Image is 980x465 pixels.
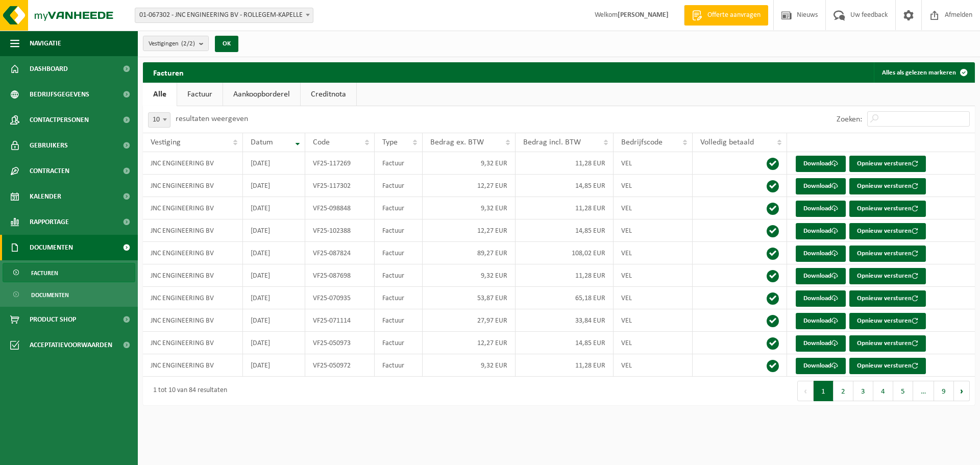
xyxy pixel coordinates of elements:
td: 9,32 EUR [423,197,516,219]
td: JNC ENGINEERING BV [143,354,243,377]
td: 27,97 EUR [423,309,516,332]
td: VF25-117269 [305,152,375,175]
span: Product Shop [30,307,76,332]
a: Download [796,246,846,262]
label: Zoeken: [837,115,862,124]
td: VEL [614,354,693,377]
td: 14,85 EUR [516,175,614,197]
td: JNC ENGINEERING BV [143,242,243,264]
a: Documenten [3,285,135,304]
span: Contracten [30,158,69,184]
button: Opnieuw versturen [849,358,926,374]
span: Documenten [31,285,69,305]
td: Factuur [375,219,423,242]
td: 14,85 EUR [516,219,614,242]
td: Factuur [375,175,423,197]
td: VEL [614,332,693,354]
span: Rapportage [30,209,69,235]
td: JNC ENGINEERING BV [143,219,243,242]
button: Opnieuw versturen [849,156,926,172]
span: 10 [149,113,170,127]
td: VF25-050972 [305,354,375,377]
span: … [913,381,934,401]
td: 89,27 EUR [423,242,516,264]
button: 2 [834,381,853,401]
td: [DATE] [243,354,306,377]
span: 01-067302 - JNC ENGINEERING BV - ROLLEGEM-KAPELLE [135,8,313,22]
td: 11,28 EUR [516,152,614,175]
td: Factuur [375,287,423,309]
span: Type [382,138,398,146]
td: VEL [614,264,693,287]
td: JNC ENGINEERING BV [143,332,243,354]
count: (2/2) [181,40,195,47]
td: [DATE] [243,197,306,219]
td: 11,28 EUR [516,354,614,377]
td: 9,32 EUR [423,152,516,175]
button: 1 [814,381,834,401]
a: Offerte aanvragen [684,5,768,26]
td: 33,84 EUR [516,309,614,332]
a: Creditnota [301,83,356,106]
td: Factuur [375,242,423,264]
button: Opnieuw versturen [849,313,926,329]
td: VEL [614,152,693,175]
span: Bedrijfsgegevens [30,82,89,107]
button: Opnieuw versturen [849,246,926,262]
span: Vestiging [151,138,181,146]
td: VEL [614,287,693,309]
span: Contactpersonen [30,107,89,133]
td: VEL [614,219,693,242]
button: Opnieuw versturen [849,268,926,284]
td: 12,27 EUR [423,332,516,354]
td: VEL [614,175,693,197]
td: [DATE] [243,287,306,309]
button: Previous [797,381,814,401]
td: VF25-117302 [305,175,375,197]
span: Acceptatievoorwaarden [30,332,112,358]
td: VF25-070935 [305,287,375,309]
button: Opnieuw versturen [849,223,926,239]
strong: [PERSON_NAME] [618,11,669,19]
a: Facturen [3,263,135,282]
span: Offerte aanvragen [705,10,763,20]
td: 9,32 EUR [423,354,516,377]
td: Factuur [375,264,423,287]
button: OK [215,36,238,52]
td: 65,18 EUR [516,287,614,309]
button: Opnieuw versturen [849,335,926,352]
td: 11,28 EUR [516,264,614,287]
td: [DATE] [243,309,306,332]
button: Opnieuw versturen [849,290,926,307]
td: 108,02 EUR [516,242,614,264]
button: 5 [893,381,913,401]
td: VF25-087824 [305,242,375,264]
td: JNC ENGINEERING BV [143,287,243,309]
td: 9,32 EUR [423,264,516,287]
td: 14,85 EUR [516,332,614,354]
td: VF25-050973 [305,332,375,354]
a: Download [796,201,846,217]
td: VF25-098848 [305,197,375,219]
a: Download [796,335,846,352]
td: VF25-102388 [305,219,375,242]
td: JNC ENGINEERING BV [143,175,243,197]
a: Download [796,268,846,284]
td: 53,87 EUR [423,287,516,309]
a: Download [796,313,846,329]
span: Volledig betaald [700,138,754,146]
a: Aankoopborderel [223,83,300,106]
button: Vestigingen(2/2) [143,36,209,51]
span: Vestigingen [149,36,195,52]
span: Datum [251,138,273,146]
h2: Facturen [143,62,194,82]
td: [DATE] [243,175,306,197]
a: Factuur [177,83,223,106]
td: [DATE] [243,332,306,354]
td: Factuur [375,197,423,219]
td: JNC ENGINEERING BV [143,197,243,219]
a: Alle [143,83,177,106]
a: Download [796,358,846,374]
button: Opnieuw versturen [849,201,926,217]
